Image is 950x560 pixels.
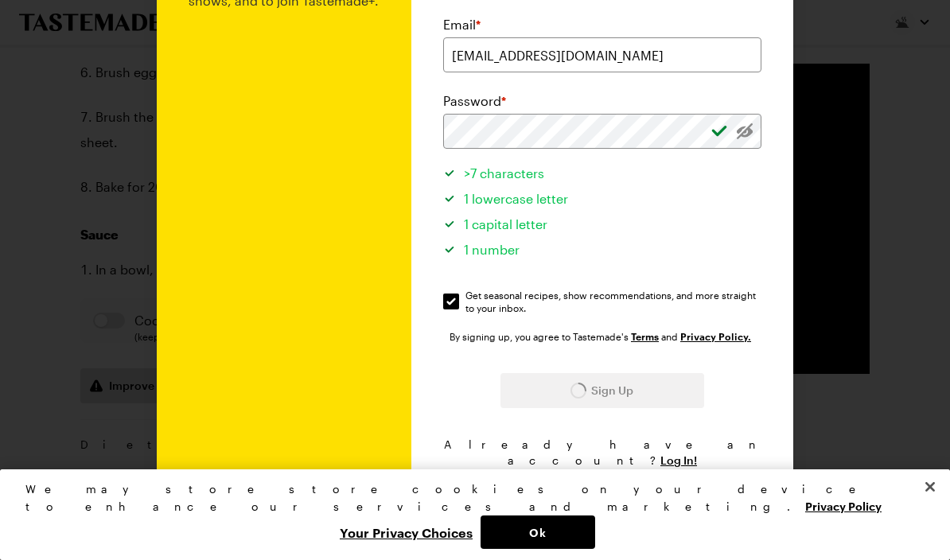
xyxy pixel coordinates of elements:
[805,498,882,513] a: More information about your privacy, opens in a new tab
[464,165,544,181] span: >7 characters
[481,515,595,549] button: Ok
[443,91,506,111] label: Password
[450,329,755,344] div: By signing up, you agree to Tastemade's and
[464,242,520,257] span: 1 number
[25,480,911,549] div: Privacy
[631,329,659,343] a: Tastemade Terms of Service
[464,191,568,206] span: 1 lowercase letter
[464,216,547,231] span: 1 capital letter
[680,329,751,343] a: Tastemade Privacy Policy
[465,289,763,314] span: Get seasonal recipes, show recommendations, and more straight to your inbox.
[660,453,697,469] button: Log In!
[443,294,459,309] input: Get seasonal recipes, show recommendations, and more straight to your inbox.
[332,515,481,549] button: Your Privacy Choices
[25,480,911,515] div: We may store store cookies on your device to enhance our services and marketing.
[444,437,761,467] span: Already have an account?
[913,469,948,504] button: Close
[443,15,481,34] label: Email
